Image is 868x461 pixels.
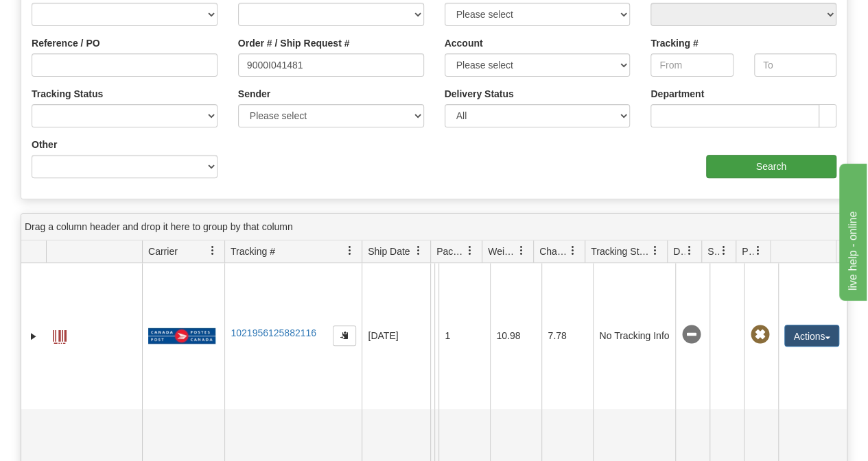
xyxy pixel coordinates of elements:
td: 10.98 [490,263,541,409]
label: Delivery Status [445,87,514,101]
img: 20 - Canada Post [148,327,215,345]
label: Order # / Ship Request # [238,36,350,50]
label: Account [445,36,483,50]
td: [PERSON_NAME] [PERSON_NAME] CA ON MISSISSAUGA L5M 7K3 [434,263,438,409]
label: Other [32,138,57,151]
span: Shipment Issues [707,245,719,258]
a: Tracking # filter column settings [338,239,362,262]
a: 1021956125882116 [231,327,316,338]
a: Shipment Issues filter column settings [712,239,736,262]
button: Copy to clipboard [333,325,356,346]
span: Tracking Status [591,245,650,258]
span: Pickup Not Assigned [750,325,769,345]
span: Packages [436,245,465,258]
td: 1 [438,263,490,409]
span: Delivery Status [673,245,685,258]
input: To [754,53,836,77]
span: Pickup Status [742,245,753,258]
a: Label [53,324,67,346]
a: Tracking Status filter column settings [644,239,667,262]
div: live help - online [10,8,127,25]
label: Reference / PO [32,36,100,50]
label: Department [650,87,704,101]
td: [DATE] [362,263,430,409]
iframe: chat widget [836,160,867,300]
span: Weight [488,245,517,258]
a: Pickup Status filter column settings [747,239,770,262]
div: grid grouping header [21,214,847,240]
a: Packages filter column settings [458,239,482,262]
a: Weight filter column settings [510,239,533,262]
span: No Tracking Info [681,325,701,345]
label: Sender [238,87,270,101]
a: Charge filter column settings [561,239,585,262]
a: Ship Date filter column settings [407,239,430,262]
span: Charge [539,245,568,258]
td: Sleep Country [GEOGRAPHIC_DATA] Shipping department [GEOGRAPHIC_DATA] [GEOGRAPHIC_DATA] Brampton ... [430,263,434,409]
input: Search [706,155,837,178]
a: Delivery Status filter column settings [678,239,701,262]
a: Carrier filter column settings [201,239,224,262]
label: Tracking # [650,36,698,50]
input: From [650,53,733,77]
td: 7.78 [541,263,593,409]
label: Tracking Status [32,87,103,101]
td: No Tracking Info [593,263,675,409]
button: Actions [784,325,839,347]
span: Ship Date [368,245,410,258]
span: Tracking # [231,245,275,258]
a: Expand [27,329,40,343]
span: Carrier [148,245,178,258]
